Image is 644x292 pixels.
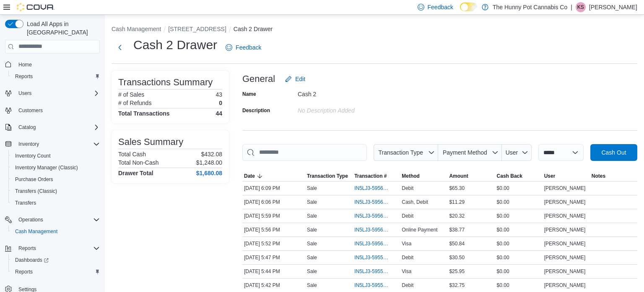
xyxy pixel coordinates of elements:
button: Transfers (Classic) [8,185,103,197]
span: Debit [402,185,413,192]
span: IN5LJ3-5956065 [354,226,390,233]
span: $25.95 [449,268,465,275]
span: Inventory Count [12,151,100,161]
div: Kandice Sparks [576,2,586,12]
div: [DATE] 5:42 PM [242,280,305,290]
a: Dashboards [8,254,103,266]
h6: # of Refunds [118,100,151,106]
a: Purchase Orders [12,174,57,184]
button: Inventory [15,139,42,149]
div: $0.00 [495,197,543,207]
button: Reports [8,266,103,278]
span: Transfers (Classic) [12,186,100,196]
span: [PERSON_NAME] [544,240,586,247]
span: User [544,173,556,179]
button: Transaction Type [305,171,353,181]
span: Feedback [428,3,453,11]
h1: Cash 2 Drawer [133,37,217,53]
h3: Sales Summary [118,137,183,147]
span: [PERSON_NAME] [544,199,586,205]
button: Transaction # [353,171,400,181]
button: Customers [2,104,103,116]
div: $0.00 [495,211,543,221]
span: Method [402,173,420,179]
span: $65.30 [449,185,465,192]
h3: General [242,74,275,84]
span: IN5LJ3-5956205 [354,185,390,192]
span: Catalog [15,122,100,132]
button: Reports [15,243,39,253]
span: IN5LJ3-5956025 [354,240,390,247]
button: Users [2,87,103,99]
button: IN5LJ3-5956205 [354,183,398,193]
p: $1,248.00 [196,159,222,166]
a: Transfers [12,198,39,208]
button: Cash Back [495,171,543,181]
a: Dashboards [12,255,52,265]
div: $0.00 [495,225,543,235]
button: IN5LJ3-5955979 [354,253,398,263]
span: Inventory [18,141,39,147]
button: IN5LJ3-5956025 [354,239,398,249]
div: $0.00 [495,239,543,249]
p: | [571,2,572,12]
p: Sale [307,213,317,219]
p: [PERSON_NAME] [589,2,637,12]
div: $0.00 [495,183,543,193]
div: $0.00 [495,253,543,263]
div: $0.00 [495,266,543,276]
p: Sale [307,282,317,289]
span: Transaction # [354,173,387,179]
div: Cash 2 [298,87,410,97]
button: Cash Management [8,226,103,237]
a: Inventory Count [12,151,54,161]
div: No Description added [298,104,410,114]
span: Customers [18,107,43,114]
p: 43 [216,91,222,98]
span: [PERSON_NAME] [544,268,586,275]
span: Edit [295,75,305,83]
span: Visa [402,240,411,247]
span: IN5LJ3-5956176 [354,199,390,205]
h6: Total Non-Cash [118,159,159,166]
p: Sale [307,268,317,275]
div: [DATE] 5:44 PM [242,266,305,276]
h6: # of Sales [118,91,144,98]
span: Dashboards [15,257,49,263]
button: Date [242,171,305,181]
span: $11.29 [449,199,465,205]
span: Operations [15,215,100,225]
label: Name [242,91,256,97]
span: IN5LJ3-5955901 [354,282,390,289]
div: [DATE] 6:09 PM [242,183,305,193]
p: The Hunny Pot Cannabis Co [493,2,567,12]
button: IN5LJ3-5955901 [354,280,398,290]
span: Catalog [18,124,36,131]
h4: Total Transactions [118,110,170,117]
button: User [502,144,532,161]
img: Cova [17,3,55,11]
a: Feedback [222,39,265,56]
div: [DATE] 5:56 PM [242,225,305,235]
span: Visa [402,268,411,275]
span: Amount [449,173,468,179]
span: Cash Back [497,173,522,179]
span: [PERSON_NAME] [544,254,586,261]
span: Payment Method [443,149,487,156]
p: 0 [219,100,222,106]
span: Home [18,61,32,68]
span: $32.75 [449,282,465,289]
p: Sale [307,185,317,192]
button: Home [2,58,103,71]
a: Reports [12,71,36,82]
span: Inventory Manager (Classic) [15,164,78,171]
button: Inventory Count [8,150,103,162]
div: [DATE] 6:06 PM [242,197,305,207]
span: Reports [15,243,100,253]
span: Notes [592,173,605,179]
a: Transfers (Classic) [12,186,60,196]
span: Inventory Manager (Classic) [12,163,100,173]
div: [DATE] 5:59 PM [242,211,305,221]
span: Transfers [15,200,36,206]
span: $50.84 [449,240,465,247]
